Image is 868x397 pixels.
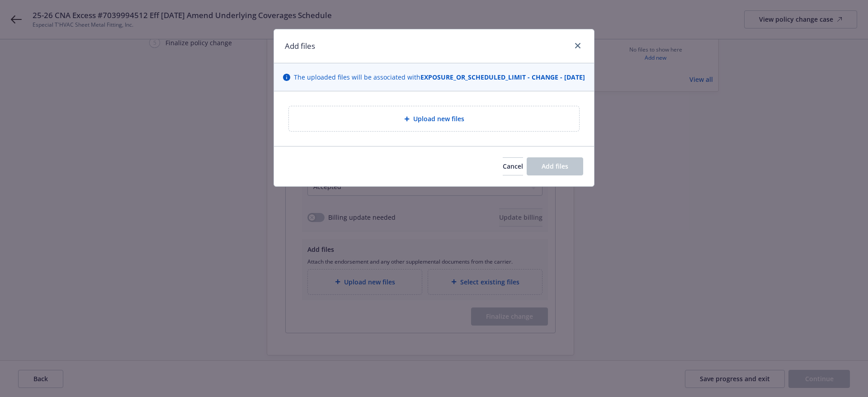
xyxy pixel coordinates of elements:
[288,106,580,132] div: Upload new files
[420,73,585,81] strong: EXPOSURE_OR_SCHEDULED_LIMIT - CHANGE - [DATE]
[572,40,583,51] a: close
[542,162,568,170] span: Add files
[285,40,315,52] h1: Add files
[503,157,523,175] button: Cancel
[294,72,585,82] span: The uploaded files will be associated with
[503,162,523,170] span: Cancel
[413,114,464,123] span: Upload new files
[527,157,583,175] button: Add files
